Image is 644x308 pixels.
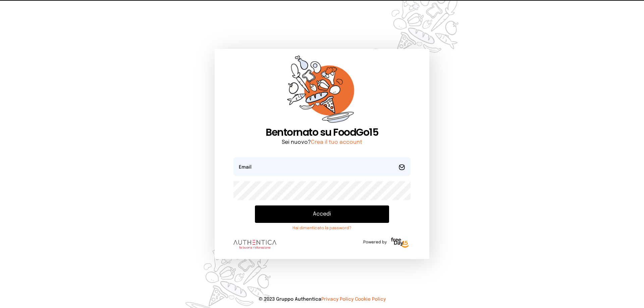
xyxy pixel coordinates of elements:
h1: Bentornato su FoodGo15 [233,126,411,138]
span: Powered by [363,240,387,245]
button: Accedi [255,205,389,223]
p: © 2023 Gruppo Authentica [11,296,633,303]
a: Hai dimenticato la password? [255,226,389,231]
img: logo-freeday.3e08031.png [389,236,411,250]
img: sticker-orange.65babaf.png [287,56,357,126]
a: Crea il tuo account [311,139,362,145]
a: Privacy Policy [321,297,354,302]
a: Cookie Policy [355,297,386,302]
img: logo.8f33a47.png [233,240,276,249]
p: Sei nuovo? [233,138,411,146]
